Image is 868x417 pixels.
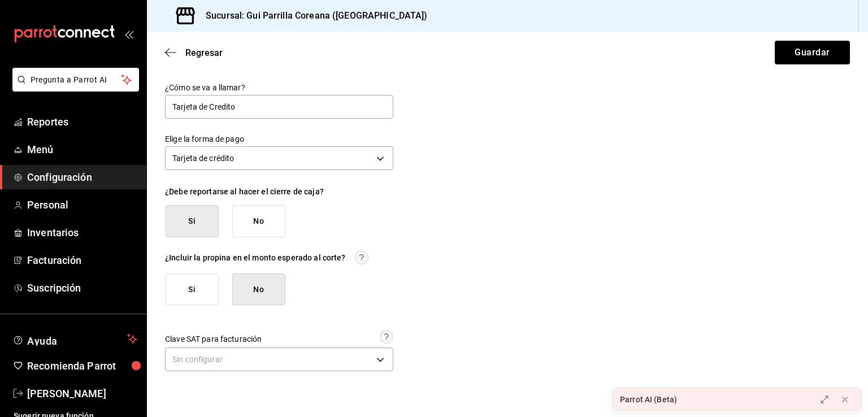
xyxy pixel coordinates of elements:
[166,205,219,237] button: Si
[27,386,137,401] span: [PERSON_NAME]
[165,335,262,344] div: Clave SAT para facturación
[232,205,285,237] button: No
[27,170,137,185] span: Configuración
[12,68,139,92] button: Pregunta a Parrot AI
[166,273,219,306] button: Si
[27,253,137,268] span: Facturación
[775,41,850,64] button: Guardar
[165,135,393,143] label: Elige la forma de pago
[165,84,393,92] label: ¿Cómo se va a llamar?
[8,82,139,94] a: Pregunta a Parrot AI
[124,29,133,38] button: open_drawer_menu
[27,358,137,373] span: Recomienda Parrot
[165,146,393,170] div: Tarjeta de crédito
[27,280,137,296] span: Suscripción
[27,197,137,212] span: Personal
[27,114,137,129] span: Reportes
[185,47,223,58] span: Regresar
[197,9,428,23] h3: Sucursal: Gui Parrilla Coreana ([GEOGRAPHIC_DATA])
[165,187,393,196] div: ¿Debe reportarse al hacer el cierre de caja?
[165,347,393,371] div: Sin configurar
[620,394,677,406] div: Parrot AI (Beta)
[27,225,137,240] span: Inventarios
[31,74,121,86] span: Pregunta a Parrot AI
[165,253,346,262] div: ¿Incluir la propina en el monto esperado al corte?
[232,273,285,306] button: No
[27,332,123,346] span: Ayuda
[27,142,137,157] span: Menú
[165,47,223,58] button: Regresar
